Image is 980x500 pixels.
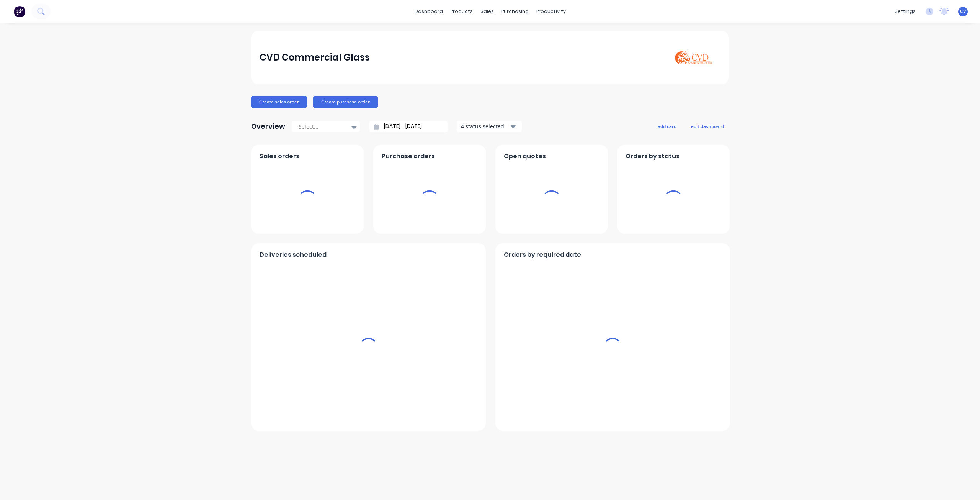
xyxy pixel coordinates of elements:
button: Create sales order [251,96,307,108]
button: add card [653,121,681,131]
div: CVD Commercial Glass [260,50,370,65]
div: 4 status selected [461,122,509,130]
button: Create purchase order [313,96,378,108]
span: Deliveries scheduled [260,250,327,259]
span: Sales orders [260,152,299,161]
span: Purchase orders [382,152,435,161]
span: Open quotes [504,152,546,161]
span: CV [960,8,966,15]
span: Orders by status [626,152,679,161]
button: edit dashboard [686,121,729,131]
div: productivity [532,6,570,17]
button: 4 status selected [457,121,522,132]
div: sales [477,6,498,17]
a: dashboard [411,6,447,17]
span: Orders by required date [504,250,581,259]
div: purchasing [498,6,532,17]
div: settings [891,6,920,17]
div: Overview [251,119,285,134]
img: CVD Commercial Glass [667,38,720,78]
img: Factory [14,6,25,17]
div: products [447,6,477,17]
